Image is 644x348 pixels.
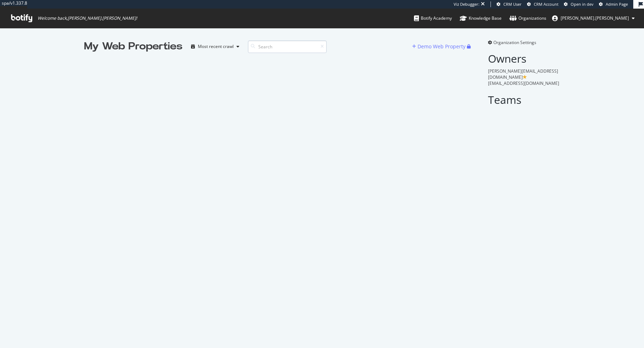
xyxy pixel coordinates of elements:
span: [EMAIL_ADDRESS][DOMAIN_NAME] [488,80,559,86]
span: jay.chitnis [561,15,629,21]
h2: Teams [488,94,560,106]
div: Knowledge Base [460,15,502,22]
span: CRM Account [534,1,558,7]
a: Botify Academy [414,9,452,28]
div: Viz Debugger: [454,1,479,7]
button: Demo Web Property [412,41,467,52]
a: Organizations [509,9,546,28]
div: My Web Properties [84,39,182,54]
div: Organizations [509,15,546,22]
button: [PERSON_NAME].[PERSON_NAME] [546,13,640,24]
a: Admin Page [599,1,628,7]
button: Most recent crawl [188,41,242,52]
h2: Owners [488,53,560,64]
div: Most recent crawl [198,44,234,49]
span: Welcome back, [PERSON_NAME].[PERSON_NAME] ! [38,15,137,21]
a: Open in dev [564,1,594,7]
span: Admin Page [606,1,628,7]
span: Organization Settings [493,39,536,45]
a: Demo Web Property [412,43,467,49]
a: Knowledge Base [460,9,502,28]
span: [PERSON_NAME][EMAIL_ADDRESS][DOMAIN_NAME] [488,68,558,80]
div: Botify Academy [414,15,452,22]
span: Open in dev [571,1,594,7]
div: Demo Web Property [418,43,465,50]
a: CRM User [497,1,522,7]
span: CRM User [503,1,522,7]
a: CRM Account [527,1,558,7]
input: Search [248,40,327,53]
